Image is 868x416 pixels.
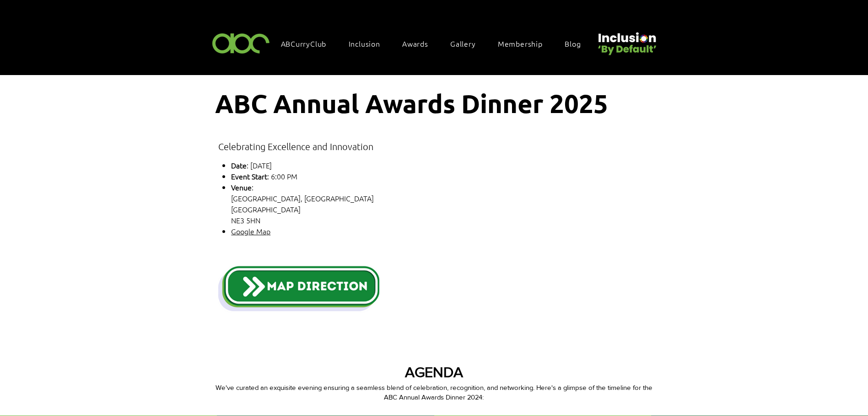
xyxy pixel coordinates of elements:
[231,182,541,226] p: : [GEOGRAPHIC_DATA], [GEOGRAPHIC_DATA] [GEOGRAPHIC_DATA] NE3 5HN
[498,38,543,49] span: Membership
[231,160,247,170] span: Date
[493,34,556,53] a: Membership
[560,34,594,53] a: Blog
[276,34,340,53] a: ABCurryClub
[398,34,442,53] div: Awards
[218,263,379,313] img: Blue Modern Game Button Twitch Panel.png
[231,182,252,192] span: Venue
[446,34,490,53] a: Gallery
[215,383,653,402] p: We've curated an exquisite evening ensuring a seamless blend of celebration, recognition, and net...
[402,38,428,49] span: Awards
[450,38,476,49] span: Gallery
[276,34,595,53] nav: Site
[349,38,380,49] span: Inclusion
[595,25,658,56] img: Untitled design (22).png
[281,38,327,49] span: ABCurryClub
[218,141,373,152] span: Celebrating Excellence and Innovation
[231,171,541,182] p: : 6:00 PM
[565,38,581,49] span: Blog
[210,29,273,56] img: ABC-Logo-Blank-Background-01-01-2.png
[215,87,608,119] span: ABC Annual Awards Dinner 2025
[231,226,270,236] a: Google Map
[231,160,541,171] p: : [DATE]
[405,364,463,380] span: AGENDA
[231,171,267,181] span: Event Start
[344,34,394,53] div: Inclusion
